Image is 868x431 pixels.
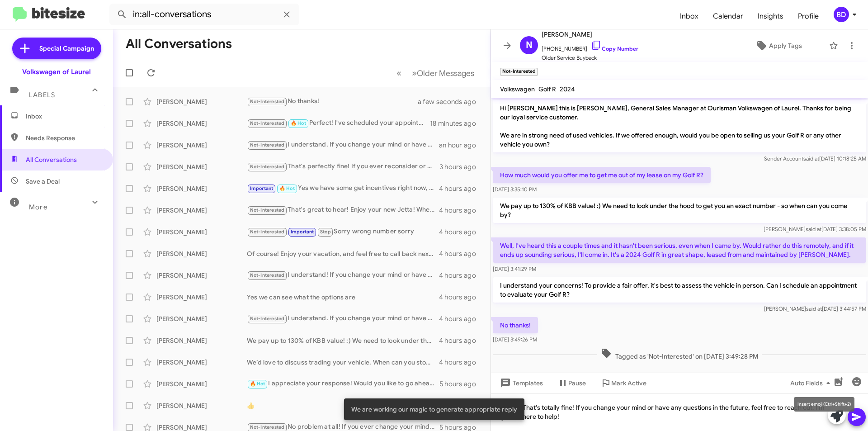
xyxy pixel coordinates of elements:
span: We are working our magic to generate appropriate reply [351,405,517,414]
div: 4 hours ago [439,336,483,345]
span: [PERSON_NAME] [542,29,638,40]
button: BD [826,7,858,22]
div: 3 hours ago [439,162,483,171]
div: That's great to hear! Enjoy your new Jetta! When you're ready for another vehicle, just reach out... [247,205,439,215]
span: Auto Fields [790,375,834,391]
span: Older Messages [417,68,474,78]
span: Mark Active [611,375,646,391]
div: an hour ago [439,141,483,150]
span: » [412,67,417,79]
a: Profile [791,3,826,29]
button: Mark Active [593,375,654,391]
a: Calendar [706,3,750,29]
div: 4 hours ago [439,358,483,367]
span: 2024 [560,85,575,93]
div: That's totally fine! If you change your mind or have any questions in the future, feel free to re... [491,393,868,431]
span: Not-Interested [250,164,285,170]
div: Volkswagen of Laurel [22,67,91,76]
a: Special Campaign [12,38,101,59]
span: 🔥 Hot [279,185,295,191]
div: [PERSON_NAME] [156,358,247,367]
div: Of course! Enjoy your vacation, and feel free to call back next week when you're ready to discuss... [247,249,439,258]
div: I understand! If you change your mind or have any questions in the future, feel free to reach out... [247,270,439,280]
div: Yes we have some get incentives right now, when can you make it in? [247,183,439,194]
span: Golf R [538,85,556,93]
button: Next [406,64,480,82]
p: No thanks! [493,317,538,333]
span: All Conversations [26,155,77,164]
span: Volkswagen [500,85,535,93]
span: Pause [568,375,586,391]
div: 4 hours ago [439,184,483,193]
div: [PERSON_NAME] [156,379,247,388]
button: Auto Fields [783,375,841,391]
span: [DATE] 3:49:26 PM [493,336,537,343]
a: Insights [750,3,791,29]
span: Not-Interested [250,99,285,104]
p: Hi [PERSON_NAME] this is [PERSON_NAME], General Sales Manager at Ourisman Volkswagen of Laurel. T... [493,100,866,152]
div: a few seconds ago [429,97,483,106]
nav: Page navigation example [392,64,480,82]
span: [DATE] 3:35:10 PM [493,186,537,193]
div: I appreciate your response! Would you like to go ahead and book an appointment for either [DATE] ... [247,379,439,389]
span: Save a Deal [26,177,60,186]
span: Not-Interested [250,316,285,322]
div: [PERSON_NAME] [156,293,247,302]
div: 18 minutes ago [430,119,483,128]
div: 4 hours ago [439,314,483,323]
div: [PERSON_NAME] [156,162,247,171]
span: Special Campaign [39,44,94,53]
div: Perfect! I've scheduled your appointment for [DATE] at 12 PM. We look forward to seeing you then! [247,118,430,128]
span: said at [803,155,819,162]
div: No thanks! [247,96,429,107]
button: Apply Tags [732,38,825,54]
p: How much would you offer me to get me out of my lease on my Golf R? [493,167,711,183]
div: [PERSON_NAME] [156,314,247,323]
span: [PHONE_NUMBER] [542,40,638,53]
div: 4 hours ago [439,271,483,280]
span: Important [291,229,314,235]
div: Sorry wrong number sorry [247,227,439,237]
div: I understand. If you change your mind or have questions in the future, feel free to reach out. We... [247,140,439,150]
button: Previous [391,64,407,82]
div: 4 hours ago [439,293,483,302]
div: [PERSON_NAME] [156,97,247,106]
span: Inbox [26,112,103,121]
div: We pay up to 130% of KBB value! :) We need to look under the hood to get you an exact number - so... [247,336,439,345]
div: 5 hours ago [439,379,483,388]
span: [PERSON_NAME] [DATE] 3:44:57 PM [764,305,866,312]
span: « [396,67,401,79]
div: 4 hours ago [439,227,483,237]
span: Templates [498,375,543,391]
div: Insert emoji (Ctrl+Shift+2) [794,397,854,412]
button: Pause [550,375,593,391]
div: 👍 [247,401,439,410]
span: Not-Interested [250,142,285,148]
div: 4 hours ago [439,249,483,258]
span: said at [806,226,821,232]
span: [PERSON_NAME] [DATE] 3:38:05 PM [764,226,866,232]
span: More [29,203,47,211]
p: I understand your concerns! To provide a fair offer, it's best to assess the vehicle in person. C... [493,277,866,303]
span: said at [806,305,822,312]
small: Not-Interested [500,68,538,76]
h1: All Conversations [126,37,232,51]
div: [PERSON_NAME] [156,271,247,280]
div: I understand. If you change your mind or have any questions, feel free to reach out. Have a great... [247,313,439,324]
span: 🔥 Hot [291,120,306,126]
div: [PERSON_NAME] [156,184,247,193]
span: N [526,38,533,52]
a: Inbox [673,3,706,29]
p: We pay up to 130% of KBB value! :) We need to look under the hood to get you an exact number - so... [493,198,866,223]
input: Search [109,4,299,25]
a: Copy Number [591,45,638,52]
span: Tagged as 'Not-Interested' on [DATE] 3:49:28 PM [597,348,762,361]
div: [PERSON_NAME] [156,249,247,258]
div: BD [834,7,849,22]
span: Important [250,185,274,191]
div: [PERSON_NAME] [156,227,247,237]
div: 4 hours ago [439,206,483,215]
div: Yes we can see what the options are [247,293,439,302]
